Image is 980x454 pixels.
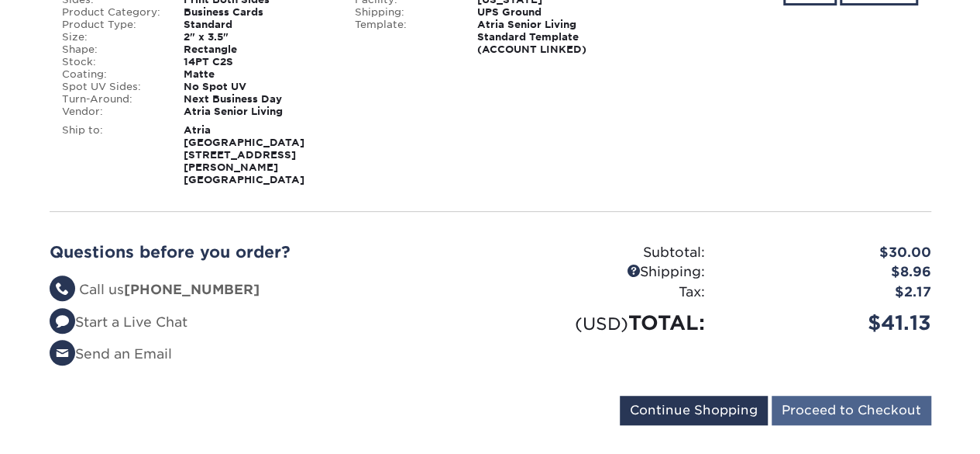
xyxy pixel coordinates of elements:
div: Product Type: [50,19,173,31]
div: $30.00 [717,243,943,263]
div: Vendor: [50,106,173,118]
div: Subtotal: [490,243,717,263]
div: Next Business Day [172,93,343,106]
div: $2.17 [717,282,943,303]
div: Business Cards [172,6,343,19]
div: Product Category: [50,6,173,19]
div: Rectangle [172,43,343,56]
li: Call us [50,280,479,300]
div: Shipping: [343,6,466,19]
div: $41.13 [717,308,943,338]
div: Tax: [490,282,717,303]
div: 14PT C2S [172,56,343,68]
div: Shipping: [490,262,717,282]
div: Template: [343,19,466,56]
div: Matte [172,68,343,81]
div: Turn-Around: [50,93,173,106]
div: No Spot UV [172,81,343,93]
strong: Atria [GEOGRAPHIC_DATA] [STREET_ADDRESS][PERSON_NAME] [GEOGRAPHIC_DATA] [184,124,304,185]
div: Ship to: [50,124,173,186]
strong: [PHONE_NUMBER] [124,282,260,297]
a: Start a Live Chat [50,314,187,330]
div: $8.96 [717,262,943,282]
input: Continue Shopping [620,396,768,425]
div: 2" x 3.5" [172,31,343,43]
h2: Questions before you order? [50,243,479,262]
small: (USD) [575,314,628,334]
div: UPS Ground [466,6,637,19]
div: Size: [50,31,173,43]
div: TOTAL: [490,308,717,338]
div: Spot UV Sides: [50,81,173,93]
div: Standard [172,19,343,31]
div: Stock: [50,56,173,68]
div: Atria Senior Living Standard Template (ACCOUNT LINKED) [466,19,637,56]
input: Proceed to Checkout [772,396,931,425]
div: Coating: [50,68,173,81]
div: Shape: [50,43,173,56]
div: Atria Senior Living [172,106,343,118]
